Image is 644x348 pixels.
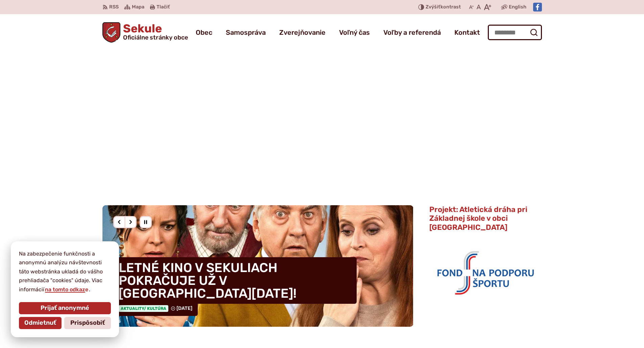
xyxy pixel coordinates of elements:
a: Zverejňovanie [279,23,326,42]
a: Voľný čas [339,23,370,42]
span: / Kultúra [144,306,166,311]
span: Odmietnuť [24,319,56,327]
span: Zvýšiť [426,4,440,10]
a: English [507,3,528,11]
p: Na zabezpečenie funkčnosti a anonymnú analýzu návštevnosti táto webstránka ukladá do vášho prehli... [19,249,111,294]
span: kontrast [426,4,461,10]
div: Nasledujúci slajd [124,216,137,228]
button: Odmietnuť [19,317,62,329]
a: na tomto odkaze [44,286,89,293]
h1: Sekule [120,23,188,41]
span: Prijať anonymné [41,304,89,312]
span: Prispôsobiť [70,319,105,327]
span: Tlačiť [157,4,170,10]
span: Mapa [132,3,144,11]
img: logo_fnps.png [429,236,542,309]
div: 2 / 8 [102,205,413,327]
button: Prispôsobiť [64,317,111,329]
a: Logo Sekule, prejsť na domovskú stránku. [102,22,188,43]
a: Voľby a referendá [383,23,441,42]
span: [DATE] [176,305,192,311]
a: LETNÉ KINO V SEKULIACH POKRAČUJE UŽ V [GEOGRAPHIC_DATA][DATE]! Aktuality/ Kultúra [DATE] [102,205,413,327]
div: Predošlý slajd [113,216,125,228]
span: Oficiálne stránky obce [123,34,188,41]
span: RSS [109,3,119,11]
img: Prejsť na Facebook stránku [533,3,542,11]
button: Prijať anonymné [19,302,111,314]
img: Prejsť na domovskú stránku [102,22,121,43]
span: Aktuality [119,305,168,312]
div: Pozastaviť pohyb slajdera [140,216,152,228]
a: Kontakt [454,23,480,42]
span: Projekt: Atletická dráha pri Základnej škole v obci [GEOGRAPHIC_DATA] [429,205,527,232]
h4: LETNÉ KINO V SEKULIACH POKRAČUJE UŽ V [GEOGRAPHIC_DATA][DATE]! [113,257,357,304]
span: English [509,3,526,11]
a: Samospráva [226,23,266,42]
a: Obec [196,23,212,42]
